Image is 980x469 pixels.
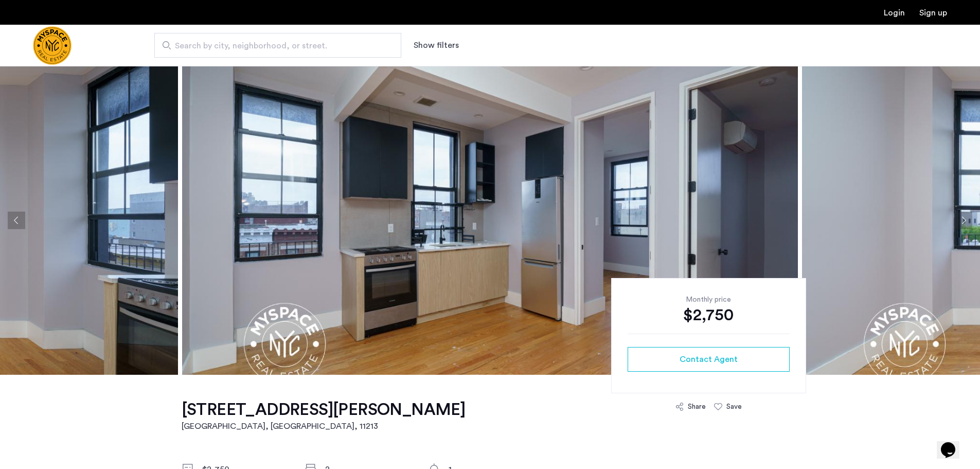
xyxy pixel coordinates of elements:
h1: [STREET_ADDRESS][PERSON_NAME] [182,399,466,420]
button: Show or hide filters [414,39,459,51]
img: logo [33,26,72,65]
span: Contact Agent [680,353,738,366]
iframe: chat widget [937,428,970,459]
span: Search by city, neighborhood, or street. [175,40,372,52]
a: Registration [919,9,947,17]
img: apartment [182,66,798,375]
a: [STREET_ADDRESS][PERSON_NAME][GEOGRAPHIC_DATA], [GEOGRAPHIC_DATA], 11213 [182,399,466,432]
a: Cazamio Logo [33,26,72,65]
div: $2,750 [628,305,790,325]
div: Monthly price [628,294,790,305]
a: Login [884,9,905,17]
h2: [GEOGRAPHIC_DATA], [GEOGRAPHIC_DATA] , 11213 [182,420,466,432]
button: Previous apartment [8,212,25,229]
input: Apartment Search [154,33,401,58]
button: Next apartment [955,212,972,229]
button: button [628,347,790,372]
div: Save [726,402,742,412]
div: Share [688,402,706,412]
